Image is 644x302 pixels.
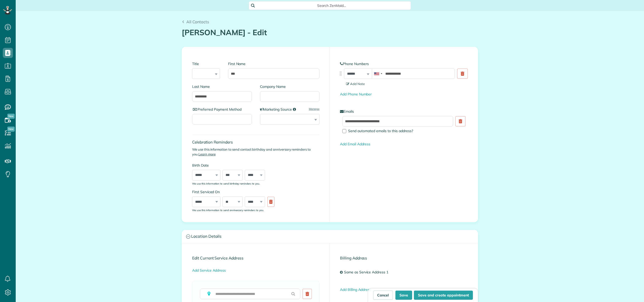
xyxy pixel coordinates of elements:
a: Add Email Address [340,142,370,146]
sub: We use this information to send birthday reminders to you. [192,182,260,185]
span: All Contacts [186,19,209,24]
label: Emails [340,109,468,114]
p: We use this information to send contact birthday and anniversary reminders to you. [192,147,319,157]
label: First Serviced On [192,189,277,194]
label: Last Name [192,84,252,89]
a: Cancel [373,291,393,300]
label: Phone Numbers [340,61,468,66]
div: United States: +1 [372,69,384,79]
img: drag_indicator-119b368615184ecde3eda3c64c821f6cf29d3e2b97b89ee44bc31753036683e5.png [338,71,343,76]
a: Add Phone Number [340,92,372,96]
a: Add Service Address [192,268,226,273]
span: Add Note [346,82,365,86]
button: Save [395,291,412,300]
label: Birth Date [192,163,277,168]
label: Preferred Payment Method [192,107,252,112]
label: First Name [228,61,319,66]
a: Learn more [198,152,216,156]
button: Save and create appointment [414,291,473,300]
label: Marketing Source [260,107,320,112]
sub: We use this information to send anniversary reminders to you. [192,209,264,212]
a: All Contacts [182,19,209,25]
a: Same as Service Address 1 [343,268,392,277]
h1: [PERSON_NAME] - Edit [182,28,478,37]
label: Company Name [260,84,320,89]
a: Location Details [182,230,478,243]
h4: Celebration Reminders [192,140,319,144]
span: Send automated emails to this address? [348,129,413,133]
label: Title [192,61,220,66]
h4: Billing Address [340,256,468,260]
span: New [7,114,15,119]
a: Add Billing Address [340,287,371,292]
a: Manage [309,107,319,111]
span: New [7,127,15,132]
h4: Edit Current Service Address [192,256,319,260]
